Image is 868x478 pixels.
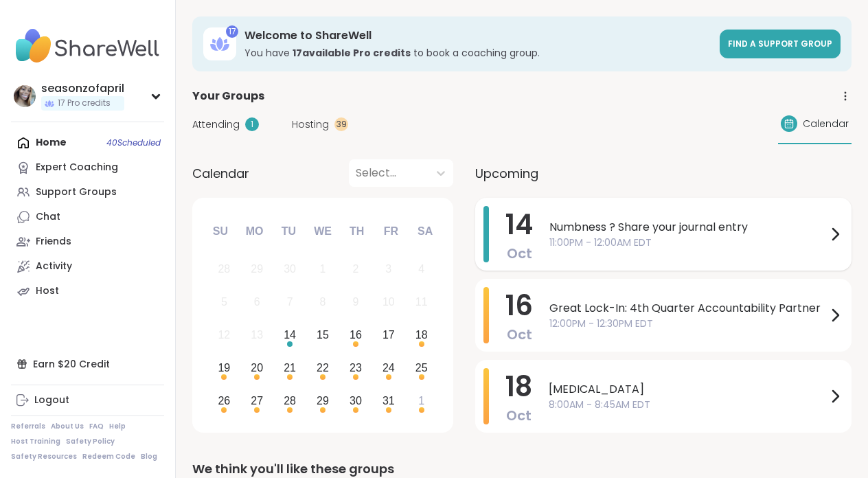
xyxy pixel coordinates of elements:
span: Calendar [803,117,849,131]
div: 28 [218,260,230,278]
span: 16 [505,286,533,325]
span: Calendar [192,164,249,183]
a: Logout [11,388,164,413]
div: 18 [415,326,428,344]
div: 23 [350,358,362,377]
div: 22 [317,358,329,377]
span: Attending [192,117,240,132]
a: Support Groups [11,180,164,205]
div: 29 [317,391,329,410]
div: Tu [273,216,304,247]
div: Fr [376,216,406,247]
div: 16 [350,326,362,344]
div: Logout [34,394,69,407]
div: 31 [382,391,395,410]
div: Support Groups [36,185,117,199]
div: Choose Saturday, October 18th, 2025 [407,321,436,350]
div: Choose Friday, October 17th, 2025 [374,321,403,350]
div: Not available Sunday, October 5th, 2025 [209,288,239,317]
div: 13 [251,326,263,344]
div: Choose Thursday, October 30th, 2025 [341,386,371,416]
div: 1 [320,260,326,278]
div: 30 [284,260,296,278]
a: Host Training [11,437,60,446]
div: Not available Saturday, October 4th, 2025 [407,255,436,284]
div: Choose Wednesday, October 15th, 2025 [308,321,338,350]
div: We [308,216,338,247]
div: 30 [350,391,362,410]
span: Great Lock-In: 4th Quarter Accountability Partner [549,300,827,317]
span: Find a support group [728,38,832,49]
div: Choose Tuesday, October 21st, 2025 [275,353,305,383]
div: Not available Friday, October 3rd, 2025 [374,255,403,284]
span: Oct [507,325,532,344]
b: 17 available Pro credit s [293,46,411,60]
a: Safety Policy [66,437,115,446]
div: 20 [251,358,263,377]
span: Upcoming [475,164,538,183]
div: Not available Thursday, October 9th, 2025 [341,288,371,317]
div: Not available Tuesday, September 30th, 2025 [275,255,305,284]
div: month 2025-10 [207,253,437,417]
div: Th [342,216,372,247]
div: Expert Coaching [36,161,118,174]
div: Earn $20 Credit [11,352,164,376]
div: 2 [352,260,358,278]
a: Redeem Code [82,452,135,462]
a: Activity [11,254,164,279]
div: 19 [218,358,230,377]
div: Choose Monday, October 20th, 2025 [242,353,272,383]
div: 29 [251,260,263,278]
a: Help [109,422,126,431]
div: 17 [382,326,395,344]
div: 17 [226,25,238,38]
div: 39 [334,117,348,131]
span: 14 [505,205,533,244]
div: Not available Monday, October 13th, 2025 [242,321,272,350]
span: 17 Pro credits [58,98,111,109]
a: Safety Resources [11,452,77,462]
a: Blog [141,452,157,462]
div: Not available Wednesday, October 8th, 2025 [308,288,338,317]
span: Numbness ? Share your journal entry [549,219,827,236]
div: Not available Wednesday, October 1st, 2025 [308,255,338,284]
div: Choose Wednesday, October 22nd, 2025 [308,353,338,383]
div: 5 [221,293,227,311]
span: 8:00AM - 8:45AM EDT [549,398,827,412]
div: 7 [287,293,293,311]
div: Not available Friday, October 10th, 2025 [374,288,403,317]
div: Choose Monday, October 27th, 2025 [242,386,272,416]
div: Friends [36,235,71,249]
div: Choose Saturday, October 25th, 2025 [407,353,436,383]
div: 24 [382,358,395,377]
div: 8 [320,293,326,311]
h3: You have to book a coaching group. [244,46,711,60]
div: Not available Monday, September 29th, 2025 [242,255,272,284]
div: 28 [284,391,296,410]
div: 12 [218,326,230,344]
span: Oct [506,406,532,425]
div: Choose Wednesday, October 29th, 2025 [308,386,338,416]
a: Expert Coaching [11,155,164,180]
img: seasonzofapril [14,85,36,107]
div: Not available Tuesday, October 7th, 2025 [275,288,305,317]
a: Find a support group [720,30,841,58]
div: Choose Sunday, October 26th, 2025 [209,386,239,416]
div: 14 [284,326,296,344]
span: Your Groups [192,88,264,104]
div: seasonzofapril [41,81,124,96]
span: 12:00PM - 12:30PM EDT [549,317,827,331]
div: Not available Thursday, October 2nd, 2025 [341,255,371,284]
div: Choose Saturday, November 1st, 2025 [407,386,436,416]
span: 18 [505,367,532,406]
a: Friends [11,229,164,254]
div: 4 [418,260,424,278]
span: Oct [507,244,532,263]
div: Choose Sunday, October 19th, 2025 [209,353,239,383]
div: Choose Thursday, October 16th, 2025 [341,321,371,350]
div: 11 [415,293,428,311]
div: Activity [36,260,72,273]
div: Su [205,216,236,247]
a: Chat [11,205,164,229]
span: 11:00PM - 12:00AM EDT [549,236,827,250]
